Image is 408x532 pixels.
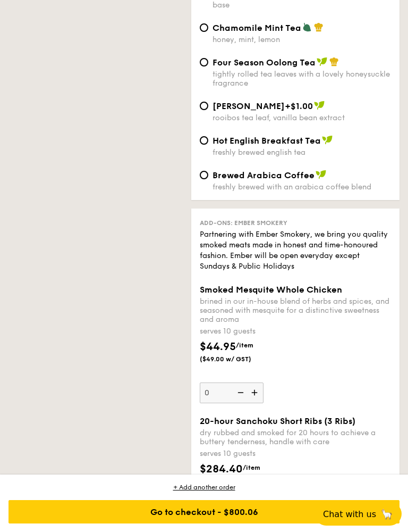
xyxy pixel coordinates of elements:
span: +$1.00 [285,101,313,111]
div: dry rubbed and smoked for 20 hours to achieve a buttery tenderness, handle with care [200,428,391,446]
span: $44.95 [200,340,236,353]
input: Chamomile Mint Teahoney, mint, lemon [200,23,208,32]
span: Smoked Mesquite Whole Chicken [200,285,342,295]
span: ($49.00 w/ GST) [200,355,271,363]
span: /item [243,464,260,471]
img: icon-chef-hat.a58ddaea.svg [329,57,339,66]
span: Add-ons: Ember Smokery [200,219,287,227]
img: icon-vegan.f8ff3823.svg [317,57,327,66]
img: icon-vegan.f8ff3823.svg [316,170,326,179]
img: icon-chef-hat.a58ddaea.svg [314,22,324,32]
input: Hot English Breakfast Teafreshly brewed english tea [200,136,208,145]
div: serves 10 guests [200,326,391,337]
span: $284.40 [200,463,243,476]
span: Chat with us [323,509,376,519]
input: Brewed Arabica Coffeefreshly brewed with an arabica coffee blend [200,171,208,179]
img: icon-add.58712e84.svg [248,383,263,403]
span: Chamomile Mint Tea [212,23,301,33]
input: [PERSON_NAME]+$1.00rooibos tea leaf, vanilla bean extract [200,102,208,110]
div: tightly rolled tea leaves with a lovely honeysuckle fragrance [212,70,391,88]
div: Partnering with Ember Smokery, we bring you quality smoked meats made in honest and time-honoured... [200,229,391,272]
div: Go to checkout - $800.06 [8,500,399,523]
span: Brewed Arabica Coffee [212,170,314,180]
div: + Add another order [8,483,399,492]
input: Smoked Mesquite Whole Chickenbrined in our in-house blend of herbs and spices, and seasoned with ... [200,383,263,403]
img: icon-vegan.f8ff3823.svg [314,101,325,110]
span: Hot English Breakfast Tea [212,136,321,146]
div: freshly brewed english tea [212,148,391,157]
div: brined in our in-house blend of herbs and spices, and seasoned with mesquite for a distinctive sw... [200,297,391,324]
button: Chat with us🦙 [314,502,402,526]
div: freshly brewed with an arabica coffee blend [212,182,391,192]
span: /item [236,342,253,349]
img: icon-vegetarian.fe4039eb.svg [302,22,312,32]
img: icon-reduce.1d2dbef1.svg [232,383,248,403]
span: Four Season Oolong Tea [212,57,316,68]
img: icon-vegan.f8ff3823.svg [322,135,333,145]
input: Four Season Oolong Teatightly rolled tea leaves with a lovely honeysuckle fragrance [200,58,208,66]
div: rooibos tea leaf, vanilla bean extract [212,113,391,122]
div: honey, mint, lemon [212,35,391,44]
span: 🦙 [380,508,393,520]
span: 20-hour Sanchoku Short Ribs (3 Ribs) [200,416,355,426]
span: [PERSON_NAME] [212,101,285,111]
div: serves 10 guests [200,448,391,459]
